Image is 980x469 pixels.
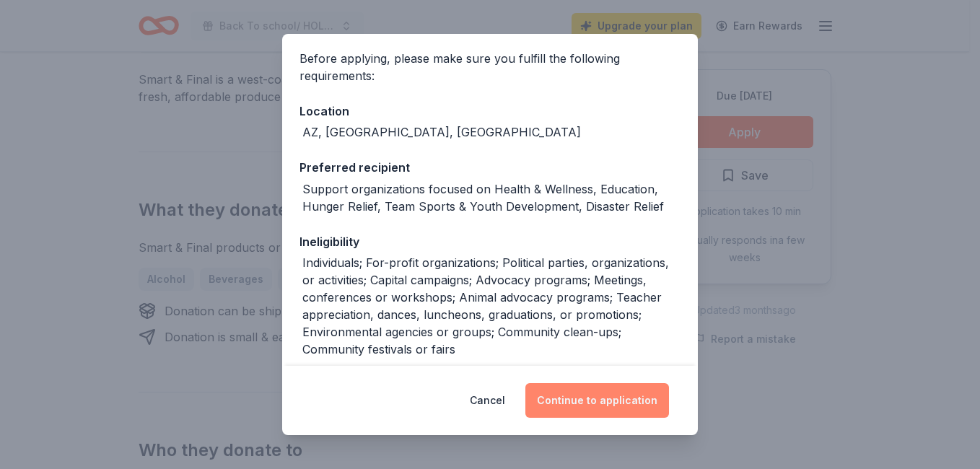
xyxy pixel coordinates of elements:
[299,158,681,177] div: Preferred recipient
[470,383,505,418] button: Cancel
[299,232,681,251] div: Ineligibility
[299,102,681,120] div: Location
[299,50,681,84] div: Before applying, please make sure you fulfill the following requirements:
[302,254,681,358] div: Individuals; For-profit organizations; Political parties, organizations, or activities; Capital c...
[525,383,669,418] button: Continue to application
[302,123,581,141] div: AZ, [GEOGRAPHIC_DATA], [GEOGRAPHIC_DATA]
[302,180,681,215] div: Support organizations focused on Health & Wellness, Education, Hunger Relief, Team Sports & Youth...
